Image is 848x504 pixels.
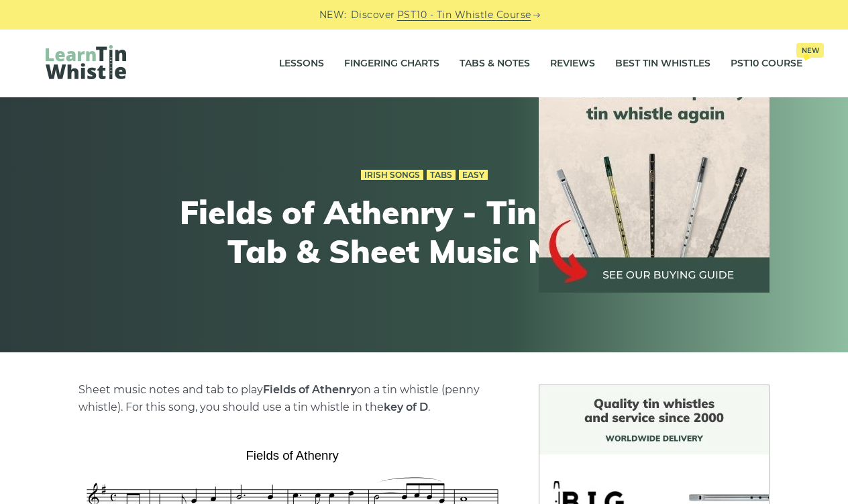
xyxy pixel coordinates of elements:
strong: key of D [384,401,428,413]
a: Best Tin Whistles [615,47,710,81]
img: tin whistle buying guide [539,62,770,293]
img: LearnTinWhistle.com [46,45,126,79]
a: PST10 CourseNew [731,47,802,81]
span: New [796,43,824,58]
p: Sheet music notes and tab to play on a tin whistle (penny whistle). For this song, you should use... [78,381,507,416]
strong: Fields of Athenry [263,383,357,396]
a: Irish Songs [361,170,423,181]
a: Tabs [427,170,456,181]
a: Tabs & Notes [460,47,530,81]
a: Easy [459,170,488,181]
a: Lessons [279,47,324,81]
a: Fingering Charts [344,47,439,81]
a: Reviews [550,47,595,81]
h1: Fields of Athenry - Tin Whistle Tab & Sheet Music Notes [177,193,671,270]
